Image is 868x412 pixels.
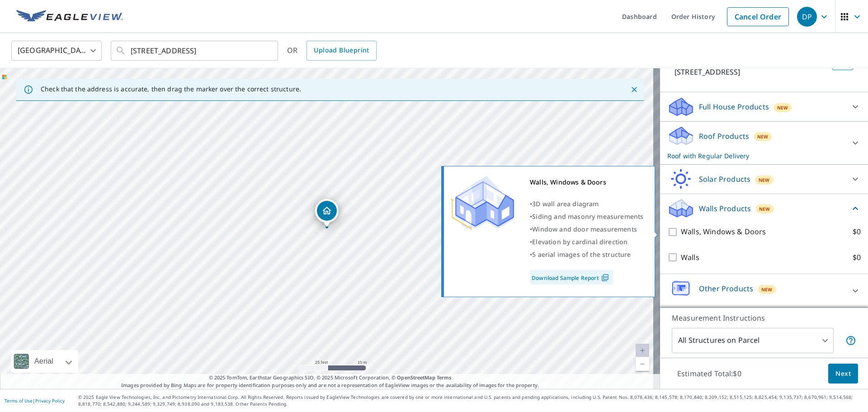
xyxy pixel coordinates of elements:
[530,270,613,284] a: Download Sample Report
[761,286,773,293] span: New
[636,344,649,357] a: Current Level 20, Zoom In Disabled
[5,398,65,403] p: |
[32,350,56,373] div: Aerial
[699,283,753,294] p: Other Products
[287,41,377,61] div: OR
[532,212,643,221] span: Siding and masonry measurements
[667,125,861,161] div: Roof ProductsNewRoof with Regular Delivery
[532,237,627,246] span: Elevation by cardinal direction
[11,350,78,373] div: Aerial
[315,199,339,227] div: Dropped pin, building 1, Residential property, 3001 10th St Ceres, CA 95307
[667,151,844,161] p: Roof with Regular Delivery
[530,210,643,223] div: •
[757,133,769,140] span: New
[41,85,301,93] p: Check that the address is accurate, then drag the marker over the correct structure.
[828,364,858,384] button: Next
[530,236,643,248] div: •
[530,223,643,236] div: •
[532,250,631,259] span: 5 aerial images of the structure
[672,328,834,353] div: All Structures on Parcel
[397,374,435,381] a: OpenStreetMap
[636,357,649,371] a: Current Level 20, Zoom Out
[835,368,851,379] span: Next
[853,226,861,237] p: $0
[16,10,123,24] img: EV Logo
[681,252,699,263] p: Walls
[672,313,856,323] p: Measurement Instructions
[777,104,788,111] span: New
[530,198,643,210] div: •
[307,41,376,61] a: Upload Blueprint
[11,38,102,63] div: [GEOGRAPHIC_DATA]
[530,176,643,189] div: Walls, Windows & Doors
[667,198,861,219] div: Walls ProductsNew
[532,199,599,208] span: 3D wall area diagram
[667,278,861,303] div: Other ProductsNew
[5,398,33,404] a: Terms of Use
[699,203,751,214] p: Walls Products
[532,225,637,233] span: Window and door measurements
[797,7,817,27] div: DP
[437,374,452,381] a: Terms
[451,176,514,230] img: Premium
[759,205,770,213] span: New
[667,168,861,190] div: Solar ProductsNew
[845,335,856,346] span: Your report will include each building or structure inside the parcel boundary. In some cases, du...
[599,274,611,282] img: Pdf Icon
[670,364,749,384] p: Estimated Total: $0
[667,96,861,118] div: Full House ProductsNew
[759,176,770,184] span: New
[727,7,789,26] a: Cancel Order
[853,252,861,263] p: $0
[628,84,640,95] button: Close
[314,45,369,56] span: Upload Blueprint
[131,38,259,63] input: Search by address or latitude-longitude
[699,174,750,185] p: Solar Products
[35,398,65,404] a: Privacy Policy
[681,226,766,237] p: Walls, Windows & Doors
[530,248,643,261] div: •
[699,131,749,142] p: Roof Products
[675,66,828,77] p: [STREET_ADDRESS]
[209,374,452,382] span: © 2025 TomTom, Earthstar Geographics SIO, © 2025 Microsoft Corporation, ©
[699,101,769,112] p: Full House Products
[78,394,863,407] p: © 2025 Eagle View Technologies, Inc. and Pictometry International Corp. All Rights Reserved. Repo...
